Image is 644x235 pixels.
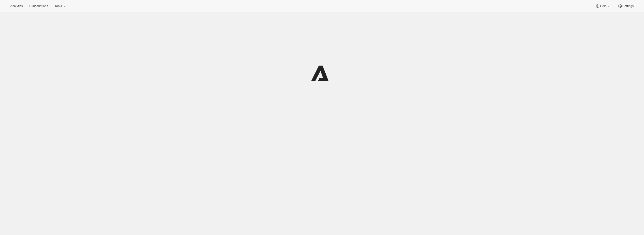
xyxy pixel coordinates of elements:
[615,3,637,9] button: Settings
[622,4,634,8] span: Settings
[7,3,26,9] button: Analytics
[26,3,51,9] button: Subscriptions
[10,4,23,8] span: Analytics
[592,3,614,9] button: Help
[29,4,48,8] span: Subscriptions
[55,4,62,8] span: Tools
[52,3,69,9] button: Tools
[600,4,606,8] span: Help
